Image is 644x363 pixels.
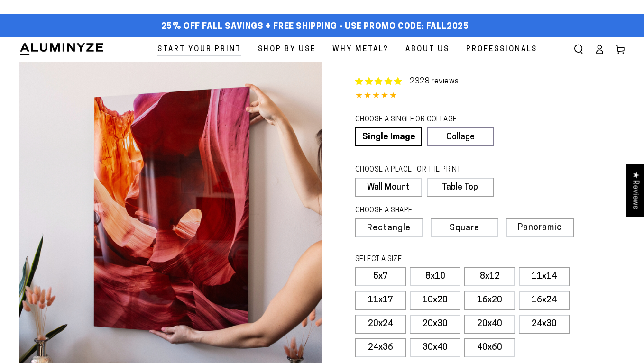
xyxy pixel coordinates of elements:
legend: CHOOSE A SHAPE [355,206,486,216]
a: 2328 reviews. [410,78,460,85]
summary: Search our site [568,39,589,60]
span: Start Your Print [157,43,241,56]
label: 20x24 [355,315,406,334]
legend: SELECT A SIZE [355,254,514,265]
span: About Us [405,43,450,56]
a: Why Metal? [325,37,396,62]
label: 16x20 [464,291,515,310]
label: Table Top [427,178,494,197]
label: 20x30 [410,315,460,334]
a: Professionals [459,37,544,62]
span: Square [450,224,479,233]
label: 24x36 [355,338,406,357]
img: Aluminyze [19,42,104,56]
span: Panoramic [518,223,562,232]
a: Start Your Print [150,37,248,62]
legend: CHOOSE A SINGLE OR COLLAGE [355,115,485,125]
label: 20x40 [464,315,515,334]
label: Wall Mount [355,178,422,197]
label: 8x12 [464,267,515,286]
span: Shop By Use [258,43,316,56]
label: 11x14 [519,267,570,286]
label: 11x17 [355,291,406,310]
label: 10x20 [410,291,460,310]
label: 30x40 [410,338,460,357]
div: 4.85 out of 5.0 stars [355,90,625,103]
span: Why Metal? [332,43,389,56]
div: Click to open Judge.me floating reviews tab [626,164,644,217]
span: Rectangle [367,224,411,233]
a: About Us [398,37,457,62]
a: Single Image [355,127,422,146]
a: 2328 reviews. [355,76,460,87]
label: 40x60 [464,338,515,357]
label: 8x10 [410,267,460,286]
label: 16x24 [519,291,570,310]
span: Professionals [466,43,537,56]
span: 25% off FALL Savings + Free Shipping - Use Promo Code: FALL2025 [161,22,469,32]
a: Collage [427,127,494,146]
label: 24x30 [519,315,570,334]
legend: CHOOSE A PLACE FOR THE PRINT [355,165,485,175]
label: 5x7 [355,267,406,286]
a: Shop By Use [251,37,323,62]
